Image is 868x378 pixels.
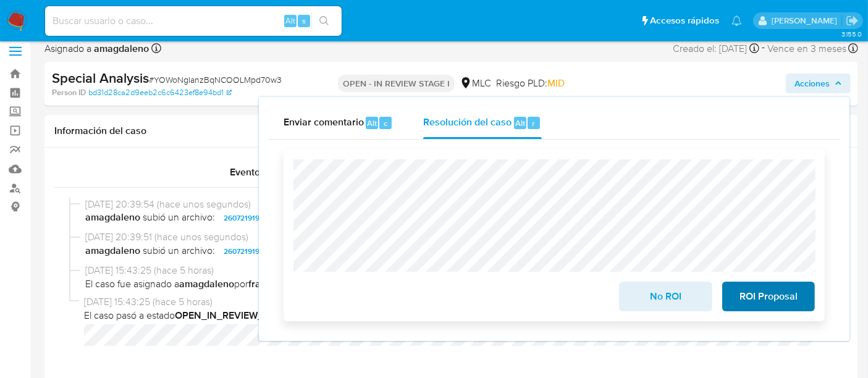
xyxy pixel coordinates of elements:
[52,68,149,88] b: Special Analysis
[143,244,215,259] span: subió un archivo:
[738,283,799,310] span: ROI Proposal
[635,283,696,310] span: No ROI
[423,115,512,130] span: Resolución del caso
[547,76,565,90] span: MID
[762,40,765,57] span: -
[44,42,149,56] span: Asignado a
[217,244,343,259] button: 2607219196 - 20_08_2025 (1).xlsx
[284,115,364,130] span: Enviar comentario
[179,277,234,291] b: amagdaleno
[786,73,851,93] button: Acciones
[384,117,387,129] span: c
[731,15,742,26] a: Notificaciones
[143,211,215,225] span: subió un archivo:
[794,73,830,93] span: Acciones
[460,77,491,90] div: MLC
[338,75,455,92] p: OPEN - IN REVIEW STAGE I
[84,295,828,309] span: [DATE] 15:43:25 (hace 5 horas)
[767,42,846,56] span: Vence en 3 meses
[85,244,140,259] b: amagdaleno
[52,87,86,98] b: Person ID
[722,282,815,311] button: ROI Proposal
[650,14,719,27] span: Accesos rápidos
[85,277,828,291] span: El caso fue asignado a por
[619,282,712,311] button: No ROI
[45,13,342,29] input: Buscar usuario o caso...
[149,73,282,86] span: # YOWoNgIanzBqNCOOLMpd70w3
[230,165,281,179] span: Eventos ( 1 )
[224,244,337,259] span: 2607219196 - 20_08_2025 (1).xlsx
[496,77,565,90] span: Riesgo PLD:
[515,117,525,129] span: Alt
[367,117,377,129] span: Alt
[85,211,140,225] b: amagdaleno
[88,87,232,98] a: bd31d28ca2d9eeb2c6c6423ef8e94bd1
[772,15,841,27] p: aline.magdaleno@mercadolibre.com
[532,117,535,129] span: r
[224,211,336,225] span: 2607219196 - 20_08_2025 (2).pdf
[85,230,828,244] span: [DATE] 20:39:51 (hace unos segundos)
[84,309,828,322] span: El caso pasó a estado por
[302,15,306,27] span: s
[217,211,342,225] button: 2607219196 - 20_08_2025 (2).pdf
[54,125,848,137] h1: Información del caso
[673,40,759,57] div: Creado el: [DATE]
[91,41,149,56] b: amagdaleno
[85,198,828,211] span: [DATE] 20:39:54 (hace unos segundos)
[846,14,859,27] a: Salir
[285,15,295,27] span: Alt
[248,277,285,291] b: fraudmp
[175,308,301,322] b: OPEN_IN_REVIEW_STAGE_I
[311,12,337,30] button: search-icon
[85,264,828,277] span: [DATE] 15:43:25 (hace 5 horas)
